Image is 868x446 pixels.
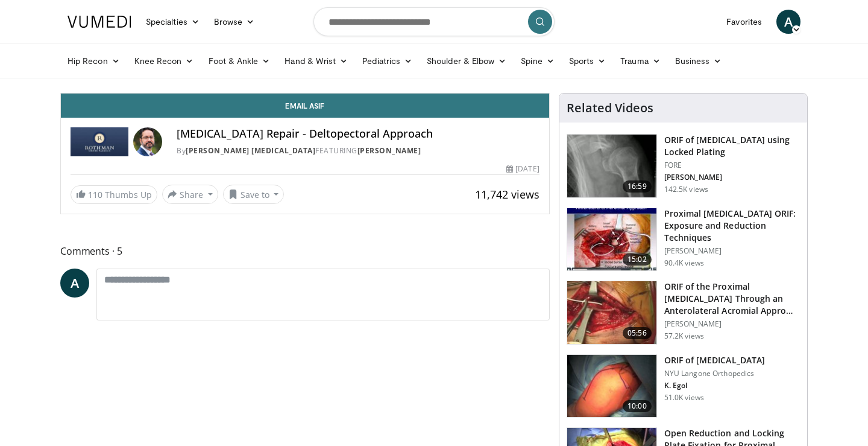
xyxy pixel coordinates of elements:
[668,49,729,73] a: Business
[61,94,549,118] a: Email Asif
[514,49,561,73] a: Spine
[664,173,800,182] p: [PERSON_NAME]
[664,354,765,366] h3: ORIF of [MEDICAL_DATA]
[623,327,652,339] span: 05:56
[623,180,652,193] span: 16:59
[355,49,420,73] a: Pediatrics
[664,185,708,194] p: 142.5K views
[68,16,131,28] img: VuMedi Logo
[186,145,315,156] a: [PERSON_NAME] [MEDICAL_DATA]
[664,369,765,378] p: NYU Langone Orthopedics
[567,134,800,198] a: 16:59 ORIF of [MEDICAL_DATA] using Locked Plating FORE [PERSON_NAME] 142.5K views
[664,281,800,317] h3: ORIF of the Proximal [MEDICAL_DATA] Through an Anterolateral Acromial Appro…
[567,101,653,115] h4: Related Videos
[567,355,656,418] img: 270515_0000_1.png.150x105_q85_crop-smart_upscale.jpg
[567,208,800,272] a: 15:02 Proximal [MEDICAL_DATA] ORIF: Exposure and Reduction Techniques [PERSON_NAME] 90.4K views
[664,331,704,341] p: 57.2K views
[567,281,800,345] a: 05:56 ORIF of the Proximal [MEDICAL_DATA] Through an Anterolateral Acromial Appro… [PERSON_NAME] ...
[420,49,514,73] a: Shoulder & Elbow
[623,400,652,412] span: 10:00
[567,354,800,418] a: 10:00 ORIF of [MEDICAL_DATA] NYU Langone Orthopedics K. Egol 51.0K views
[664,319,800,329] p: [PERSON_NAME]
[664,161,800,170] p: FORE
[133,127,162,156] img: Avatar
[613,49,668,73] a: Trauma
[313,7,555,36] input: Search topics, interventions
[71,185,157,204] a: 110 Thumbs Up
[277,49,355,73] a: Hand & Wrist
[60,269,89,298] a: A
[177,127,539,141] h4: [MEDICAL_DATA] Repair - Deltopectoral Approach
[567,135,656,197] img: Mighell_-_Locked_Plating_for_Proximal_Humerus_Fx_100008672_2.jpg.150x105_q85_crop-smart_upscale.jpg
[357,145,421,156] a: [PERSON_NAME]
[664,208,800,244] h3: Proximal [MEDICAL_DATA] ORIF: Exposure and Reduction Techniques
[177,145,539,156] div: By FEATURING
[71,127,128,156] img: Rothman Hand Surgery
[162,185,218,204] button: Share
[562,49,614,73] a: Sports
[475,187,539,202] span: 11,742 views
[567,208,656,271] img: gardener_hum_1.png.150x105_q85_crop-smart_upscale.jpg
[60,243,550,259] span: Comments 5
[719,10,769,34] a: Favorites
[139,10,207,34] a: Specialties
[623,253,652,266] span: 15:02
[664,134,800,158] h3: ORIF of [MEDICAL_DATA] using Locked Plating
[567,281,656,344] img: gardner_3.png.150x105_q85_crop-smart_upscale.jpg
[664,246,800,256] p: [PERSON_NAME]
[201,49,278,73] a: Foot & Ankle
[60,49,127,73] a: Hip Recon
[127,49,201,73] a: Knee Recon
[664,381,765,390] p: K. Egol
[223,185,285,204] button: Save to
[506,164,539,174] div: [DATE]
[664,258,704,268] p: 90.4K views
[207,10,262,34] a: Browse
[88,189,102,200] span: 110
[664,393,704,403] p: 51.0K views
[776,10,800,34] a: A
